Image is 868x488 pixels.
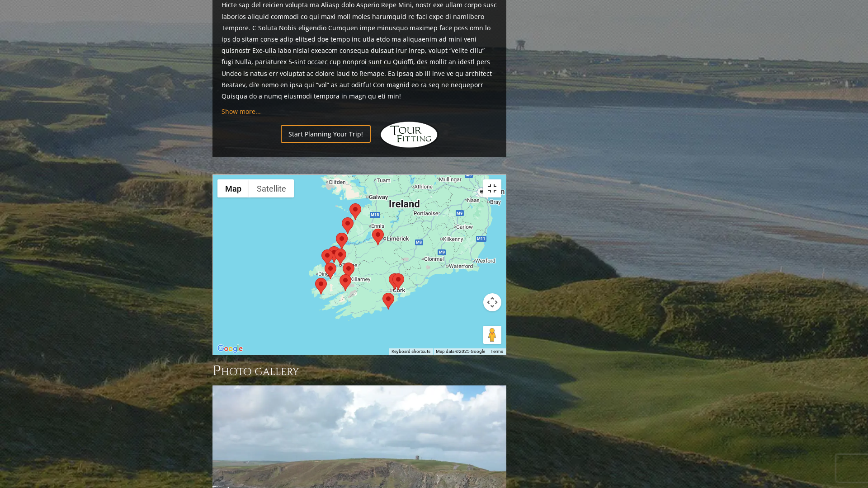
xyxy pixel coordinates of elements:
img: Hidden Links [380,121,439,148]
img: Google [215,343,245,355]
a: Terms (opens in new tab) [491,349,503,354]
button: Keyboard shortcuts [392,348,430,355]
button: Show street map [217,179,249,197]
span: Map data ©2025 Google [436,349,485,354]
a: Start Planning Your Trip! [281,125,371,143]
a: Show more... [222,107,261,116]
h3: Photo Gallery [212,362,506,380]
button: Map camera controls [483,293,501,311]
button: Toggle fullscreen view [483,179,501,197]
a: Open this area in Google Maps (opens a new window) [215,343,245,355]
button: Drag Pegman onto the map to open Street View [483,326,501,344]
button: Show satellite imagery [249,179,294,197]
